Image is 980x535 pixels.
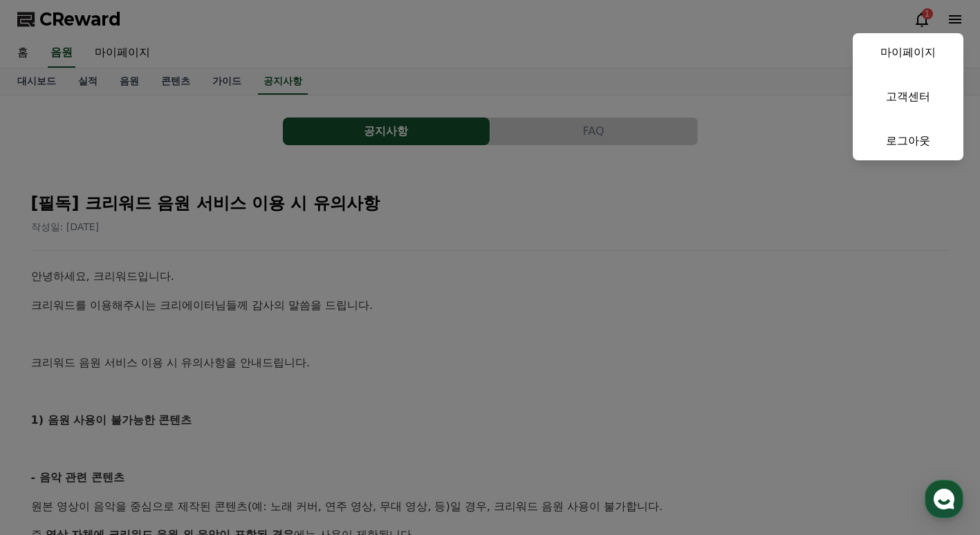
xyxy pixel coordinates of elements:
[127,442,143,453] span: 대화
[853,33,963,160] button: 마이페이지 고객센터 로그아웃
[44,441,52,452] span: 홈
[853,77,963,116] a: 고객센터
[178,420,266,455] a: 설정
[214,441,230,452] span: 설정
[853,122,963,160] a: 로그아웃
[4,420,91,455] a: 홈
[853,33,963,72] a: 마이페이지
[91,420,178,455] a: 대화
